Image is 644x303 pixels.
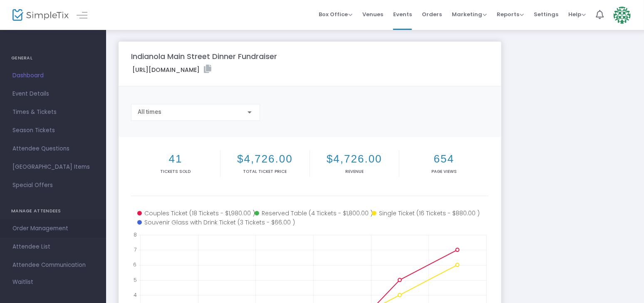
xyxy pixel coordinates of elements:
span: Waitlist [12,278,33,286]
h2: 41 [133,153,218,165]
p: Page Views [401,168,487,175]
span: Help [568,10,586,18]
h2: 654 [401,153,487,165]
label: [URL][DOMAIN_NAME] [132,65,211,74]
span: Order Management [12,223,94,234]
span: Attendee Questions [12,143,94,154]
h2: $4,726.00 [312,153,397,165]
p: Tickets sold [133,168,218,175]
span: Marketing [452,10,487,18]
m-panel-title: Indianola Main Street Dinner Fundraiser [131,51,277,62]
span: [GEOGRAPHIC_DATA] Items [12,162,94,172]
span: Times & Tickets [12,107,94,118]
span: Settings [534,4,558,25]
text: 5 [134,276,137,283]
span: Dashboard [12,70,94,81]
span: Orders [422,4,442,25]
h4: MANAGE ATTENDEES [11,203,95,219]
text: 4 [134,291,137,298]
h4: GENERAL [11,50,95,67]
span: Event Details [12,89,94,99]
span: Attendee Communication [12,260,94,271]
text: 7 [134,246,136,253]
p: Revenue [312,168,397,175]
span: All times [138,108,161,115]
span: Season Tickets [12,125,94,136]
span: Reports [497,10,524,18]
p: Total Ticket Price [222,168,308,175]
text: 6 [133,261,136,268]
span: Events [393,4,412,25]
span: Special Offers [12,180,94,191]
text: 8 [134,231,137,238]
span: Venues [362,4,383,25]
h2: $4,726.00 [222,153,308,165]
span: Attendee List [12,241,94,252]
span: Box Office [319,10,352,18]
